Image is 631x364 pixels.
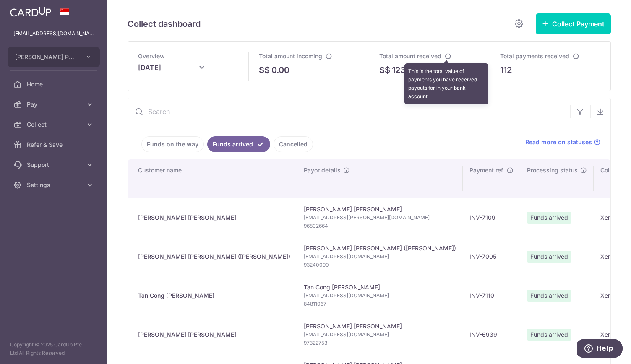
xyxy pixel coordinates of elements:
[138,291,290,300] div: Tan Cong [PERSON_NAME]
[141,136,204,152] a: Funds on the way
[27,161,82,169] span: Support
[207,136,270,152] a: Funds arrived
[525,138,592,146] span: Read more on statuses
[525,138,600,146] a: Read more on statuses
[463,315,520,354] td: INV-6939
[27,140,82,149] span: Refer & Save
[500,52,569,60] span: Total payments received
[27,120,82,129] span: Collect
[404,63,488,104] div: This is the total value of payments you have received payouts for in your bank account
[27,80,82,88] span: Home
[392,64,437,76] p: 123,352.37
[527,212,571,224] span: Funds arrived
[379,52,441,60] span: Total amount received
[259,52,322,60] span: Total amount incoming
[304,300,456,308] span: 84811067
[297,198,463,237] td: [PERSON_NAME] [PERSON_NAME]
[19,6,36,13] span: Help
[10,7,51,17] img: CardUp
[138,52,165,60] span: Overview
[274,136,313,152] a: Cancelled
[577,339,623,360] iframe: Opens a widget where you can find more information
[520,159,594,198] th: Processing status
[536,13,611,34] button: Collect Payment
[304,330,456,339] span: [EMAIL_ADDRESS][DOMAIN_NAME]
[138,330,290,339] div: [PERSON_NAME] [PERSON_NAME]
[138,252,290,261] div: [PERSON_NAME] [PERSON_NAME] ([PERSON_NAME])
[527,329,571,341] span: Funds arrived
[259,64,270,76] span: S$
[13,29,94,38] p: [EMAIL_ADDRESS][DOMAIN_NAME]
[297,315,463,354] td: [PERSON_NAME] [PERSON_NAME]
[527,251,571,263] span: Funds arrived
[27,181,82,189] span: Settings
[297,276,463,315] td: Tan Cong [PERSON_NAME]
[297,237,463,276] td: [PERSON_NAME] [PERSON_NAME] ([PERSON_NAME])
[463,276,520,315] td: INV-7110
[469,166,504,174] span: Payment ref.
[500,64,512,76] p: 112
[27,100,82,109] span: Pay
[304,213,456,222] span: [EMAIL_ADDRESS][PERSON_NAME][DOMAIN_NAME]
[128,98,570,125] input: Search
[271,64,289,76] p: 0.00
[138,213,290,222] div: [PERSON_NAME] [PERSON_NAME]
[128,17,201,31] h5: Collect dashboard
[304,252,456,261] span: [EMAIL_ADDRESS][DOMAIN_NAME]
[8,47,100,67] button: [PERSON_NAME] PROFESSIONAL EDUCATORS PTE. LTD.
[463,198,520,237] td: INV-7109
[463,159,520,198] th: Payment ref.
[304,339,456,347] span: 97322753
[304,166,341,174] span: Payor details
[304,291,456,300] span: [EMAIL_ADDRESS][DOMAIN_NAME]
[128,159,297,198] th: Customer name
[527,290,571,302] span: Funds arrived
[463,237,520,276] td: INV-7005
[527,166,578,174] span: Processing status
[304,261,456,269] span: 93240090
[297,159,463,198] th: Payor details
[379,64,390,76] span: S$
[304,222,456,230] span: 96802664
[15,53,77,61] span: [PERSON_NAME] PROFESSIONAL EDUCATORS PTE. LTD.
